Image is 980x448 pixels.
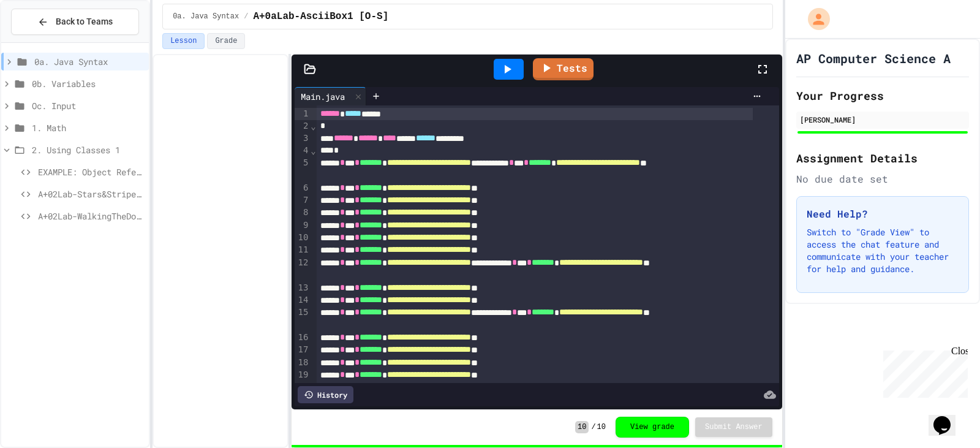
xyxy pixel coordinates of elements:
div: 1 [295,108,310,120]
div: Chat with us now!Close [5,5,85,78]
span: 1. Math [32,121,144,134]
button: Submit Answer [695,417,772,437]
div: 19 [295,369,310,381]
button: Grade [207,33,245,49]
iframe: chat widget [878,346,968,398]
div: My Account [795,5,833,33]
span: 0a. Java Syntax [173,12,239,21]
div: 13 [295,282,310,294]
span: EXAMPLE: Object References [38,165,144,178]
button: Back to Teams [11,9,139,35]
div: 9 [295,219,310,232]
h2: Your Progress [796,87,969,104]
span: 10 [597,422,606,432]
a: Tests [533,58,594,80]
span: Back to Teams [56,15,113,28]
div: 17 [295,344,310,356]
h2: Assignment Details [796,150,969,167]
span: A+0aLab-AsciiBox1 [O-S] [253,9,388,24]
div: 10 [295,232,310,244]
span: Submit Answer [705,422,763,432]
span: 2. Using Classes 1 [32,143,144,156]
div: [PERSON_NAME] [800,114,965,125]
span: Oc. Input [32,99,144,112]
div: 20 [295,381,310,393]
div: 11 [295,244,310,256]
div: 3 [295,132,310,145]
button: View grade [616,417,689,438]
div: 8 [295,207,310,219]
div: 18 [295,357,310,369]
div: Main.java [295,87,366,105]
span: Fold line [310,121,316,131]
span: / [244,12,248,21]
div: History [298,386,353,403]
div: 6 [295,182,310,194]
iframe: chat widget [929,399,968,436]
div: 2 [295,120,310,132]
div: 14 [295,294,310,306]
div: No due date set [796,172,969,186]
span: 0b. Variables [32,77,144,90]
div: 7 [295,194,310,207]
p: Switch to "Grade View" to access the chat feature and communicate with your teacher for help and ... [807,226,959,275]
span: 0a. Java Syntax [34,55,144,68]
span: A+02Lab-Stars&Stripes [O-S] [38,188,144,200]
div: 15 [295,306,310,332]
div: Main.java [295,90,351,103]
span: A+02Lab-WalkingTheDog [S] [38,210,144,222]
h1: AP Computer Science A [796,50,951,67]
h3: Need Help? [807,207,959,221]
div: 4 [295,145,310,157]
button: Lesson [162,33,205,49]
div: 16 [295,332,310,344]
div: 12 [295,257,310,282]
span: Fold line [310,146,316,156]
div: 5 [295,157,310,182]
span: 10 [575,421,589,433]
span: / [591,422,595,432]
